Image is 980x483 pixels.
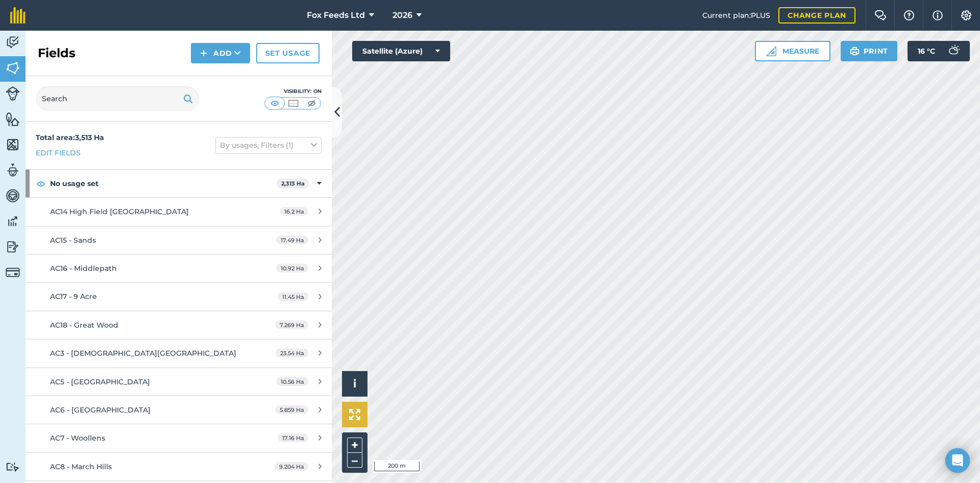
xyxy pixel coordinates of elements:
div: Visibility: On [264,87,322,96]
img: svg+xml;base64,PD94bWwgdmVyc2lvbj0iMS4wIiBlbmNvZGluZz0idXRmLTgiPz4KPCEtLSBHZW5lcmF0b3I6IEFkb2JlIE... [6,163,20,178]
span: AC18 - Great Wood [50,320,118,330]
span: 7.269 Ha [275,320,308,329]
span: AC5 - [GEOGRAPHIC_DATA] [50,377,150,386]
img: svg+xml;base64,PHN2ZyB4bWxucz0iaHR0cDovL3d3dy53My5vcmcvMjAwMC9zdmciIHdpZHRoPSIxNyIgaGVpZ2h0PSIxNy... [933,9,943,21]
span: Current plan : PLUS [702,10,770,21]
a: AC5 - [GEOGRAPHIC_DATA]10.56 Ha [26,368,332,396]
img: svg+xml;base64,PD94bWwgdmVyc2lvbj0iMS4wIiBlbmNvZGluZz0idXRmLTgiPz4KPCEtLSBHZW5lcmF0b3I6IEFkb2JlIE... [6,214,20,229]
a: AC14 High Field [GEOGRAPHIC_DATA]16.2 Ha [26,198,332,225]
button: Measure [755,41,830,61]
strong: Total area : 3,513 Ha [36,133,104,142]
a: AC15 - Sands17.49 Ha [26,226,332,254]
img: A cog icon [960,10,972,20]
img: svg+xml;base64,PHN2ZyB4bWxucz0iaHR0cDovL3d3dy53My5vcmcvMjAwMC9zdmciIHdpZHRoPSIxOSIgaGVpZ2h0PSIyNC... [183,93,193,105]
img: Two speech bubbles overlapping with the left bubble in the forefront [874,10,887,20]
a: AC17 - 9 Acre11.45 Ha [26,283,332,310]
img: svg+xml;base64,PHN2ZyB4bWxucz0iaHR0cDovL3d3dy53My5vcmcvMjAwMC9zdmciIHdpZHRoPSI1NiIgaGVpZ2h0PSI2MC... [6,137,20,152]
a: Set usage [256,43,320,63]
img: fieldmargin Logo [10,7,26,24]
span: 16 ° C [918,41,935,61]
span: 10.92 Ha [276,264,308,272]
img: svg+xml;base64,PHN2ZyB4bWxucz0iaHR0cDovL3d3dy53My5vcmcvMjAwMC9zdmciIHdpZHRoPSI1NiIgaGVpZ2h0PSI2MC... [6,60,20,76]
img: svg+xml;base64,PD94bWwgdmVyc2lvbj0iMS4wIiBlbmNvZGluZz0idXRmLTgiPz4KPCEtLSBHZW5lcmF0b3I6IEFkb2JlIE... [6,239,20,255]
img: svg+xml;base64,PD94bWwgdmVyc2lvbj0iMS4wIiBlbmNvZGluZz0idXRmLTgiPz4KPCEtLSBHZW5lcmF0b3I6IEFkb2JlIE... [943,41,964,61]
span: 2026 [393,9,412,21]
img: Four arrows, one pointing top left, one top right, one bottom right and the last bottom left [349,409,360,420]
a: Edit fields [36,147,81,158]
span: 9.204 Ha [275,462,308,471]
img: svg+xml;base64,PHN2ZyB4bWxucz0iaHR0cDovL3d3dy53My5vcmcvMjAwMC9zdmciIHdpZHRoPSI1MCIgaGVpZ2h0PSI0MC... [268,98,281,108]
button: Satellite (Azure) [352,41,450,61]
span: 17.16 Ha [278,433,308,442]
span: 10.56 Ha [276,377,308,386]
button: + [347,438,362,453]
img: svg+xml;base64,PD94bWwgdmVyc2lvbj0iMS4wIiBlbmNvZGluZz0idXRmLTgiPz4KPCEtLSBHZW5lcmF0b3I6IEFkb2JlIE... [6,188,20,203]
img: svg+xml;base64,PHN2ZyB4bWxucz0iaHR0cDovL3d3dy53My5vcmcvMjAwMC9zdmciIHdpZHRoPSIxNCIgaGVpZ2h0PSIyNC... [200,47,207,59]
span: i [353,377,356,390]
span: 16.2 Ha [280,207,308,216]
img: svg+xml;base64,PHN2ZyB4bWxucz0iaHR0cDovL3d3dy53My5vcmcvMjAwMC9zdmciIHdpZHRoPSI1NiIgaGVpZ2h0PSI2MC... [6,111,20,127]
span: Fox Feeds Ltd [307,9,365,21]
a: AC3 - [DEMOGRAPHIC_DATA][GEOGRAPHIC_DATA]23.54 Ha [26,339,332,367]
a: AC18 - Great Wood7.269 Ha [26,311,332,339]
div: No usage set2,313 Ha [26,170,332,197]
img: svg+xml;base64,PD94bWwgdmVyc2lvbj0iMS4wIiBlbmNvZGluZz0idXRmLTgiPz4KPCEtLSBHZW5lcmF0b3I6IEFkb2JlIE... [6,86,20,101]
span: AC14 High Field [GEOGRAPHIC_DATA] [50,207,189,216]
span: 23.54 Ha [276,349,308,357]
img: svg+xml;base64,PHN2ZyB4bWxucz0iaHR0cDovL3d3dy53My5vcmcvMjAwMC9zdmciIHdpZHRoPSI1MCIgaGVpZ2h0PSI0MC... [287,98,300,108]
span: AC8 - March Hills [50,462,112,471]
strong: 2,313 Ha [281,180,305,187]
img: svg+xml;base64,PHN2ZyB4bWxucz0iaHR0cDovL3d3dy53My5vcmcvMjAwMC9zdmciIHdpZHRoPSI1MCIgaGVpZ2h0PSI0MC... [305,98,318,108]
a: AC7 - Woollens17.16 Ha [26,424,332,452]
button: By usages, Filters (1) [215,137,322,153]
span: AC3 - [DEMOGRAPHIC_DATA][GEOGRAPHIC_DATA] [50,349,236,358]
input: Search [36,86,199,111]
a: Change plan [778,7,855,24]
img: svg+xml;base64,PHN2ZyB4bWxucz0iaHR0cDovL3d3dy53My5vcmcvMjAwMC9zdmciIHdpZHRoPSIxOSIgaGVpZ2h0PSIyNC... [850,45,860,57]
button: Add [191,43,250,63]
img: Ruler icon [766,46,776,56]
button: – [347,453,362,468]
img: A question mark icon [903,10,915,20]
button: 16 °C [908,41,970,61]
div: Open Intercom Messenger [945,448,970,473]
img: svg+xml;base64,PD94bWwgdmVyc2lvbj0iMS4wIiBlbmNvZGluZz0idXRmLTgiPz4KPCEtLSBHZW5lcmF0b3I6IEFkb2JlIE... [6,35,20,50]
span: 11.45 Ha [278,292,308,301]
strong: No usage set [50,170,277,197]
h2: Fields [38,45,76,61]
img: svg+xml;base64,PHN2ZyB4bWxucz0iaHR0cDovL3d3dy53My5vcmcvMjAwMC9zdmciIHdpZHRoPSIxOCIgaGVpZ2h0PSIyNC... [36,177,45,190]
span: AC15 - Sands [50,236,96,245]
button: Print [841,41,898,61]
span: AC6 - [GEOGRAPHIC_DATA] [50,405,151,415]
a: AC6 - [GEOGRAPHIC_DATA]5.859 Ha [26,396,332,424]
a: AC16 - Middlepath10.92 Ha [26,255,332,282]
span: AC16 - Middlepath [50,264,117,273]
span: 17.49 Ha [276,236,308,244]
span: AC17 - 9 Acre [50,292,97,301]
span: AC7 - Woollens [50,433,105,443]
span: 5.859 Ha [275,405,308,414]
a: AC8 - March Hills9.204 Ha [26,453,332,480]
button: i [342,371,367,397]
img: svg+xml;base64,PD94bWwgdmVyc2lvbj0iMS4wIiBlbmNvZGluZz0idXRmLTgiPz4KPCEtLSBHZW5lcmF0b3I6IEFkb2JlIE... [6,265,20,280]
img: svg+xml;base64,PD94bWwgdmVyc2lvbj0iMS4wIiBlbmNvZGluZz0idXRmLTgiPz4KPCEtLSBHZW5lcmF0b3I6IEFkb2JlIE... [6,462,20,472]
